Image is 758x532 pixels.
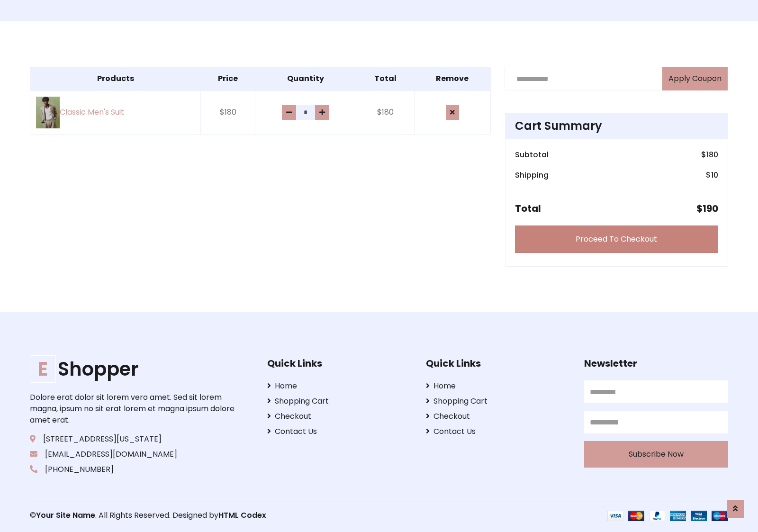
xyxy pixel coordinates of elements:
[267,358,411,369] h5: Quick Links
[703,202,718,215] span: 190
[426,358,570,369] h5: Quick Links
[36,97,195,128] a: Classic Men's Suit
[30,355,56,383] span: E
[30,392,237,426] p: Dolore erat dolor sit lorem vero amet. Sed sit lorem magna, ipsum no sit erat lorem et magna ipsu...
[584,441,728,468] button: Subscribe Now
[515,119,718,133] h4: Cart Summary
[662,67,728,90] button: Apply Coupon
[706,171,718,180] h6: $
[267,411,411,422] a: Checkout
[711,170,718,180] span: 10
[218,510,266,521] a: HTML Codex
[267,380,411,392] a: Home
[30,433,237,445] p: [STREET_ADDRESS][US_STATE]
[30,510,379,521] p: © . All Rights Reserved. Designed by
[415,67,491,91] th: Remove
[255,67,356,91] th: Quantity
[356,67,415,91] th: Total
[30,358,237,380] h1: Shopper
[706,149,718,160] span: 180
[426,396,570,407] a: Shopping Cart
[515,171,549,180] h6: Shipping
[696,203,718,214] h5: $
[201,90,255,134] td: $180
[30,358,237,380] a: EShopper
[515,150,549,159] h6: Subtotal
[30,464,237,475] p: [PHONE_NUMBER]
[515,225,718,253] a: Proceed To Checkout
[515,203,541,214] h5: Total
[584,358,728,369] h5: Newsletter
[426,411,570,422] a: Checkout
[701,150,718,159] h6: $
[30,67,201,91] th: Products
[36,510,95,521] a: Your Site Name
[267,426,411,437] a: Contact Us
[201,67,255,91] th: Price
[356,90,415,134] td: $180
[426,426,570,437] a: Contact Us
[30,449,237,460] p: [EMAIL_ADDRESS][DOMAIN_NAME]
[426,380,570,392] a: Home
[267,396,411,407] a: Shopping Cart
